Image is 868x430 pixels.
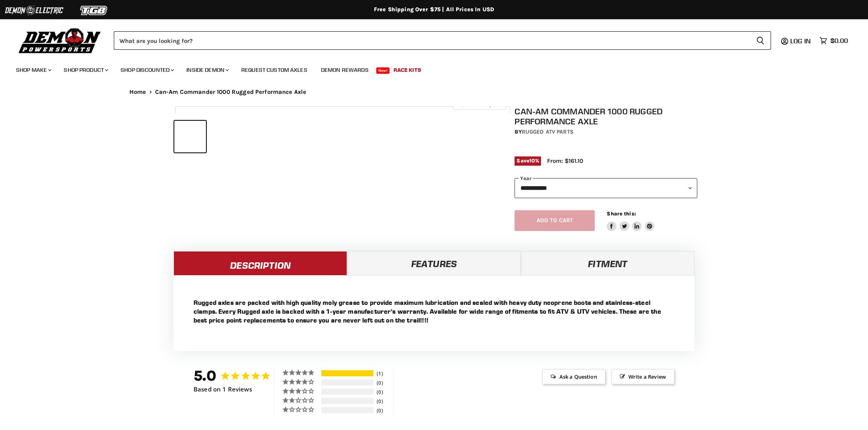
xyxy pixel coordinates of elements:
span: Ask a Question [542,369,605,384]
input: Search [114,31,750,50]
a: Rugged ATV Parts [522,128,573,135]
a: Request Custom Axles [235,62,313,78]
div: 5-Star Ratings [321,370,373,376]
button: Can-Am Commander 1000 Rugged Performance Axle thumbnail [345,121,377,152]
a: Inside Demon [180,62,234,78]
span: Click to expand [457,101,502,107]
h1: Can-Am Commander 1000 Rugged Performance Axle [515,106,697,126]
strong: 5.0 [194,367,216,384]
button: Can-Am Commander 1000 Rugged Performance Axle thumbnail [208,121,240,152]
div: 1 [375,370,392,377]
ul: Main menu [10,59,846,78]
a: Shop Product [58,62,113,78]
div: Free Shipping Over $75 | All Prices In USD [113,6,755,13]
span: Write a Review [612,369,674,384]
button: Search [750,31,771,50]
div: 5 ★ [282,369,320,376]
a: Log in [787,37,816,45]
div: 100% [321,370,373,376]
img: Demon Electric Logo 2 [4,3,64,18]
a: Race Kits [388,62,427,78]
button: Can-Am Commander 1000 Rugged Performance Axle thumbnail [242,121,274,152]
p: Rugged axles are packed with high quality moly grease to provide maximum lubrication and sealed w... [194,298,674,325]
a: Shop Discounted [115,62,179,78]
img: Demon Powersports [16,26,104,55]
a: Demon Rewards [315,62,375,78]
form: Product [114,31,771,50]
nav: Breadcrumbs [113,89,755,95]
span: Based on 1 Reviews [194,386,252,393]
a: Shop Make [10,62,56,78]
span: Log in [790,37,811,45]
span: Can-Am Commander 1000 Rugged Performance Axle [155,89,307,95]
button: Can-Am Commander 1000 Rugged Performance Axle thumbnail [311,121,343,152]
span: 10 [529,158,535,164]
span: $0.00 [830,37,848,45]
a: Fitment [521,251,694,275]
button: Can-Am Commander 1000 Rugged Performance Axle thumbnail [174,121,206,152]
a: $0.00 [816,35,852,47]
span: Save % [515,156,541,165]
span: Share this: [607,211,636,217]
aside: Share this: [607,210,654,231]
a: Description [174,251,347,275]
select: year [515,178,697,198]
span: New! [376,67,390,74]
a: Home [129,89,146,95]
img: TGB Logo 2 [64,3,124,18]
span: From: $161.10 [547,157,583,164]
button: Can-Am Commander 1000 Rugged Performance Axle thumbnail [277,121,308,152]
a: Features [347,251,521,275]
div: by [515,128,697,136]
